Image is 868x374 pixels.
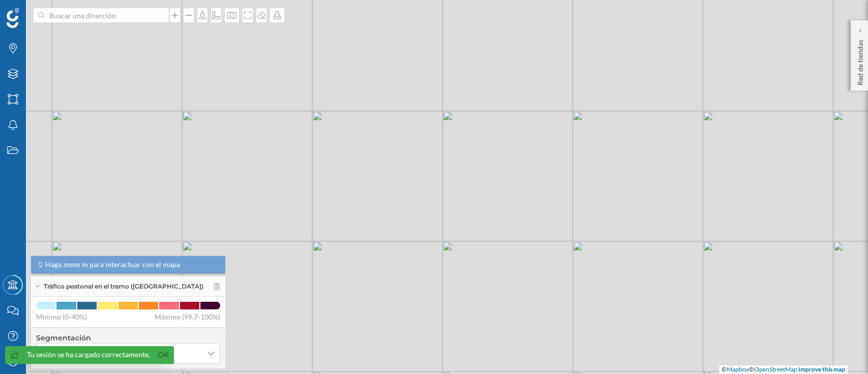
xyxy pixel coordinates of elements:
span: Mínimo (0-40%) [36,312,87,322]
span: Haga zoom in para interactuar con el mapa [45,260,180,270]
img: Geoblink Logo [7,8,19,28]
a: Improve this map [798,365,845,373]
span: Tráfico peatonal en el tramo ([GEOGRAPHIC_DATA]) [44,282,203,291]
span: Máximo (99,7-100%) [155,312,220,322]
span: Soporte [20,7,56,16]
p: Red de tiendas [855,36,865,85]
a: Mapbox [727,365,749,373]
a: Ok [155,349,171,361]
div: Tu sesión se ha cargado correctamente. [27,350,150,360]
div: © © [719,365,848,374]
h4: Segmentación [36,333,220,343]
a: OpenStreetMap [754,365,797,373]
